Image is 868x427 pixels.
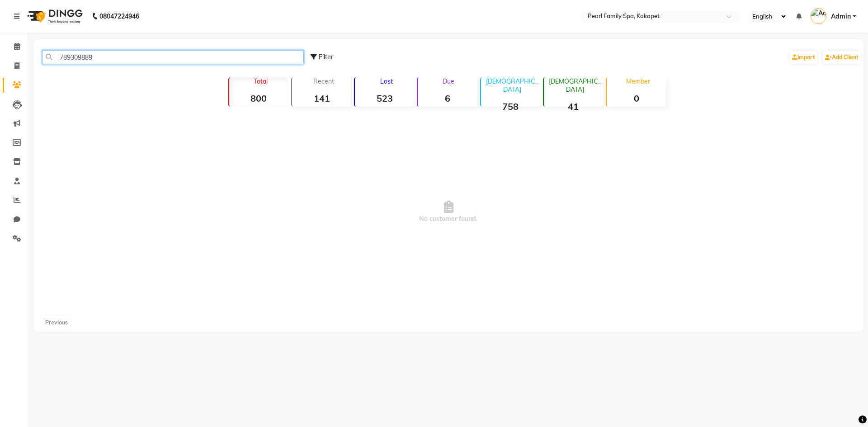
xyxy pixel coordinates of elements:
[831,12,851,21] span: Admin
[99,4,139,29] b: 08047224946
[811,8,826,24] img: Admin
[229,93,288,104] strong: 800
[296,77,351,85] p: Recent
[547,77,603,94] p: [DEMOGRAPHIC_DATA]
[485,77,540,94] p: [DEMOGRAPHIC_DATA]
[33,110,863,314] span: No customer found.
[23,4,85,29] img: logo
[544,101,603,112] strong: 41
[292,93,351,104] strong: 141
[418,93,477,104] strong: 6
[610,77,666,85] p: Member
[359,77,414,85] p: Lost
[355,93,414,104] strong: 523
[420,77,477,85] p: Due
[319,53,333,61] span: Filter
[481,101,540,112] strong: 758
[42,50,304,64] input: Search by Name/Mobile/Email/Code
[233,77,288,85] p: Total
[607,93,666,104] strong: 0
[823,51,861,64] a: Add Client
[790,51,817,64] a: Import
